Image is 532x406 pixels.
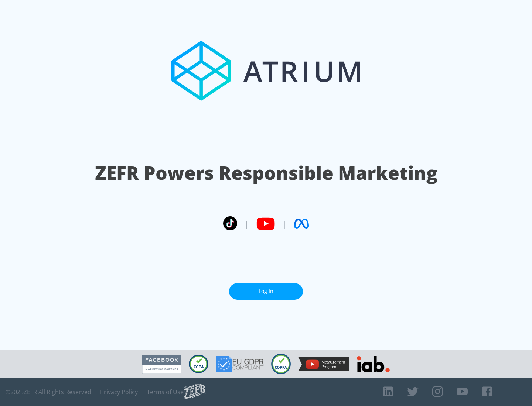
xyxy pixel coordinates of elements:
span: | [245,218,249,229]
a: Terms of Use [147,388,184,396]
img: GDPR Compliant [216,356,264,372]
a: Log In [229,283,303,300]
img: Facebook Marketing Partner [142,355,181,374]
span: © 2025 ZEFR All Rights Reserved [6,388,91,396]
span: | [282,218,287,229]
h1: ZEFR Powers Responsible Marketing [95,160,437,186]
img: COPPA Compliant [271,354,291,374]
a: Privacy Policy [100,388,138,396]
img: YouTube Measurement Program [298,357,349,371]
img: IAB [357,356,390,372]
img: CCPA Compliant [189,355,208,373]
